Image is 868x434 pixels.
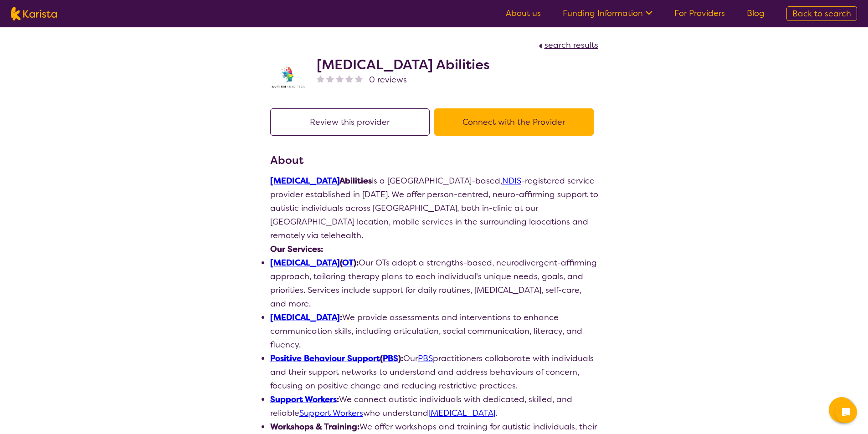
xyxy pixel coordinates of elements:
h3: About [270,152,598,168]
img: nonereviewstar [355,75,363,82]
span: search results [544,40,598,51]
a: search results [536,40,598,51]
strong: ( ): [270,257,359,268]
a: OT [342,257,354,268]
p: Our OTs adopt a strengths-based, neurodivergent-affirming approach, tailoring therapy plans to ea... [270,256,598,311]
a: Back to search [786,6,857,21]
a: Connect with the Provider [434,117,598,128]
button: Review this provider [270,108,430,136]
strong: : [270,312,342,323]
a: PBS [383,353,398,364]
a: Support Workers [299,408,363,419]
a: For Providers [674,8,725,19]
p: Our practitioners collaborate with individuals and their support networks to understand and addre... [270,352,598,393]
p: We connect autistic individuals with dedicated, skilled, and reliable who understand . [270,393,598,420]
a: [MEDICAL_DATA] [270,175,339,186]
a: Blog [747,8,765,19]
a: NDIS [502,175,521,186]
strong: Workshops & Training: [270,421,360,432]
button: Connect with the Provider [434,108,594,136]
img: nonereviewstar [336,75,344,82]
strong: ( ): [270,353,403,364]
img: nonereviewstar [317,75,324,82]
button: Channel Menu [829,397,854,423]
img: nonereviewstar [345,75,353,82]
a: PBS [418,353,433,364]
strong: Abilities [270,175,372,186]
a: Review this provider [270,117,434,128]
span: 0 reviews [369,73,407,87]
a: [MEDICAL_DATA] [270,257,340,268]
a: Support Workers [270,394,337,405]
p: We provide assessments and interventions to enhance communication skills, including articulation,... [270,311,598,352]
h2: [MEDICAL_DATA] Abilities [317,56,490,73]
span: Back to search [792,8,851,19]
strong: : [270,394,339,405]
a: About us [506,8,541,19]
img: nonereviewstar [326,75,334,82]
img: tuxwog0w0nxq84daeyee.webp [270,65,307,89]
p: is a [GEOGRAPHIC_DATA]-based, -registered service provider established in [DATE]. We offer person... [270,174,598,242]
img: Karista logo [11,7,57,20]
a: Funding Information [563,8,652,19]
strong: Our Services: [270,244,323,255]
a: Positive Behaviour Support [270,353,380,364]
a: [MEDICAL_DATA] [270,312,340,323]
a: [MEDICAL_DATA] [428,408,495,419]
